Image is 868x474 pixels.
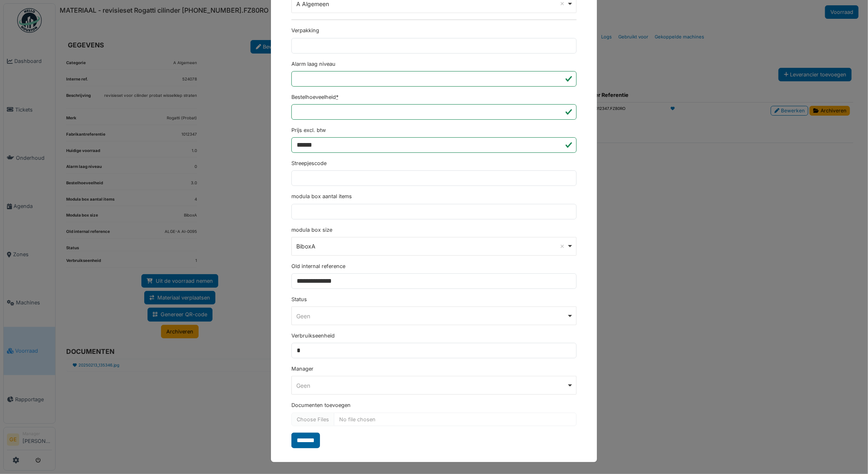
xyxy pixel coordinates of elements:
[291,401,351,409] label: Documenten toevoegen
[291,159,327,167] label: Streepjescode
[297,381,567,390] div: Geen
[291,295,307,303] label: Status
[291,126,326,134] label: Prijs excl. btw
[291,262,345,270] label: Old internal reference
[558,242,566,250] button: Remove item: 'BiboxA'
[291,192,352,200] label: modula box aantal items
[336,94,338,100] abbr: Verplicht
[291,226,332,234] label: modula box size
[297,312,567,320] div: Geen
[291,93,338,101] label: Bestelhoeveelheid
[291,27,319,34] label: Verpakking
[291,332,335,340] label: Verbruikseenheid
[297,242,567,250] div: BiboxA
[291,60,336,68] label: Alarm laag niveau
[291,365,313,373] label: Manager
